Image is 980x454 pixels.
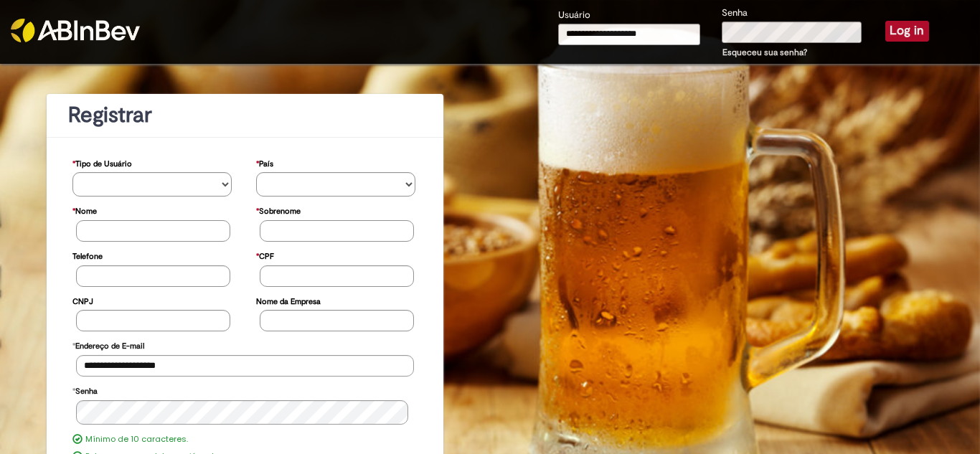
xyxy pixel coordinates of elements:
label: Endereço de E-mail [72,334,144,355]
h1: Registrar [68,103,422,127]
label: Sobrenome [256,199,301,220]
label: Nome [72,199,97,220]
button: Log in [885,21,929,41]
a: Esqueceu sua senha? [722,47,807,58]
label: Senha [722,6,748,20]
label: País [256,152,273,173]
label: Senha [72,379,98,400]
label: Usuário [558,9,590,22]
img: ABInbev-white.png [11,19,140,42]
label: Telefone [72,245,103,265]
label: CNPJ [72,290,93,311]
label: CPF [256,245,274,265]
label: Mínimo de 10 caracteres. [85,434,188,445]
label: Tipo de Usuário [72,152,132,173]
label: Nome da Empresa [256,290,321,311]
